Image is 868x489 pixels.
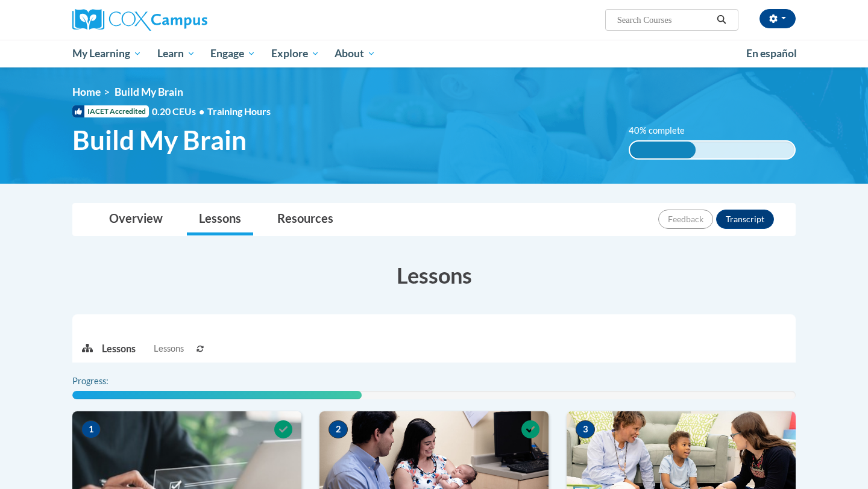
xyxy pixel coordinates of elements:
[187,204,253,235] a: Lessons
[72,9,207,31] img: Cox Campus
[712,13,731,27] button: Search
[97,204,175,235] a: Overview
[54,40,814,67] div: Main menu
[152,105,207,118] span: 0.20 CEUs
[207,105,271,117] span: Training Hours
[154,342,184,355] span: Lessons
[115,86,183,98] span: Build My Brain
[72,46,142,61] span: My Learning
[629,124,698,137] label: 40% complete
[203,40,263,67] a: Engage
[616,13,712,27] input: Search Courses
[759,9,796,28] button: Account Settings
[576,420,595,438] span: 3
[335,46,376,61] span: About
[630,142,696,158] div: 40% complete
[72,9,301,31] a: Cox Campus
[72,105,149,117] span: IACET Accredited
[327,40,384,67] a: About
[329,420,348,438] span: 2
[265,204,345,235] a: Resources
[72,86,101,98] a: Home
[716,210,774,229] button: Transcript
[72,375,142,388] label: Progress:
[81,420,101,438] span: 1
[210,46,256,61] span: Engage
[72,260,796,290] h3: Lessons
[658,210,713,229] button: Feedback
[72,124,247,156] span: Build My Brain
[199,105,204,117] span: •
[746,47,797,60] span: En español
[157,46,195,61] span: Learn
[738,41,805,66] a: En español
[64,40,149,67] a: My Learning
[263,40,327,67] a: Explore
[149,40,203,67] a: Learn
[271,46,319,61] span: Explore
[102,342,136,355] p: Lessons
